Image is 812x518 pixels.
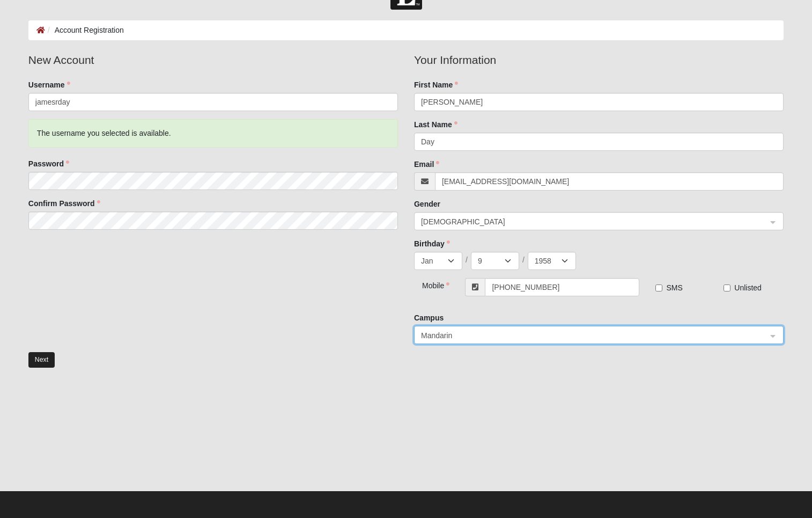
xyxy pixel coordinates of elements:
legend: New Account [28,52,398,69]
span: Mandarin [421,330,757,341]
span: Unlisted [734,283,762,292]
div: Mobile [414,278,445,291]
label: Gender [414,199,440,209]
label: Password [28,158,69,169]
label: Last Name [414,119,457,130]
li: Account Registration [45,25,124,36]
label: Birthday [414,238,450,249]
label: Confirm Password [28,198,100,209]
label: Campus [414,312,444,323]
label: First Name [414,79,458,90]
span: / [522,254,525,265]
span: SMS [666,283,682,292]
span: Male [421,216,767,228]
label: Username [28,79,70,90]
button: Next [28,352,55,368]
legend: Your Information [414,52,784,69]
input: Unlisted [724,284,730,291]
input: SMS [655,284,662,291]
span: / [466,254,468,265]
label: Email [414,159,439,170]
div: The username you selected is available. [28,119,398,148]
